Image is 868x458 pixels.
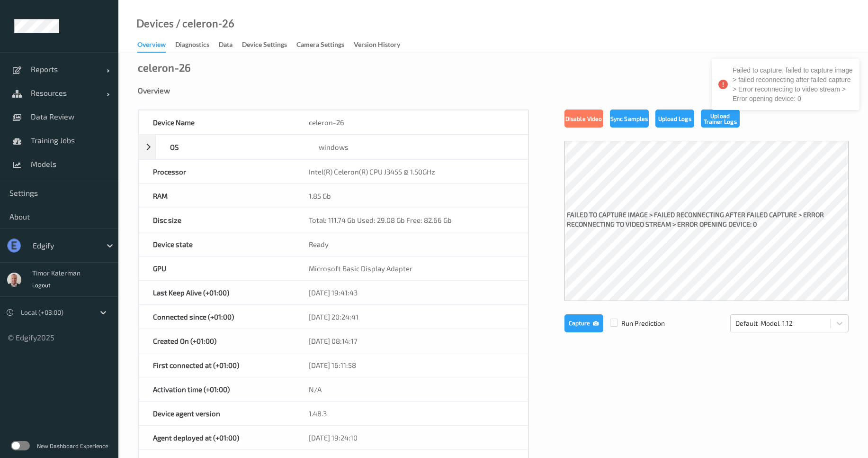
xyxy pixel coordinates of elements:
[603,319,665,328] span: Run Prediction
[219,40,233,52] div: Data
[295,208,528,232] div: Total: 111.74 Gb Used: 29.08 Gb Free: 82.66 Gb
[296,38,354,52] a: Camera Settings
[138,63,191,72] div: celeron-26
[610,110,649,128] button: Sync Samples
[295,305,528,329] div: [DATE] 20:24:41
[139,110,295,134] div: Device Name
[354,38,410,52] a: Version History
[175,40,209,52] div: Diagnostics
[139,184,295,208] div: RAM
[139,281,295,304] div: Last Keep Alive (+01:00)
[295,256,528,280] div: Microsoft Basic Display Adapter
[138,135,528,159] div: OSwindows
[156,135,304,159] div: OS
[295,281,528,304] div: [DATE] 19:41:43
[139,160,295,183] div: Processor
[139,232,295,256] div: Device state
[139,377,295,401] div: Activation time (+01:00)
[564,314,603,332] button: Capture
[139,256,295,280] div: GPU
[296,40,344,52] div: Camera Settings
[701,110,740,128] button: Upload Trainer Logs
[138,86,849,95] div: Overview
[733,65,853,103] div: Failed to capture, failed to capture image > failed reconnecting after failed capture > Error rec...
[139,353,295,377] div: First connected at (+01:00)
[304,135,528,159] div: windows
[295,426,528,449] div: [DATE] 19:24:10
[564,110,603,128] button: Disable Video
[139,208,295,232] div: Disc size
[295,329,528,353] div: [DATE] 08:14:17
[295,402,528,425] div: 1.48.3
[655,110,694,128] button: Upload Logs
[242,38,296,52] a: Device Settings
[295,160,528,183] div: Intel(R) Celeron(R) CPU J3455 @ 1.50GHz
[295,232,528,256] div: Ready
[354,40,400,52] div: Version History
[139,426,295,449] div: Agent deployed at (+01:00)
[139,329,295,353] div: Created On (+01:00)
[295,377,528,401] div: N/A
[295,184,528,208] div: 1.85 Gb
[136,19,174,28] a: Devices
[242,40,287,52] div: Device Settings
[139,305,295,329] div: Connected since (+01:00)
[564,208,849,234] label: failed to capture image > failed reconnecting after failed capture > Error reconnecting to video ...
[295,353,528,377] div: [DATE] 16:11:58
[175,38,219,52] a: Diagnostics
[137,40,166,53] div: Overview
[139,402,295,425] div: Device agent version
[295,110,528,134] div: celeron-26
[137,38,175,53] a: Overview
[174,19,234,28] div: / celeron-26
[219,38,242,52] a: Data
